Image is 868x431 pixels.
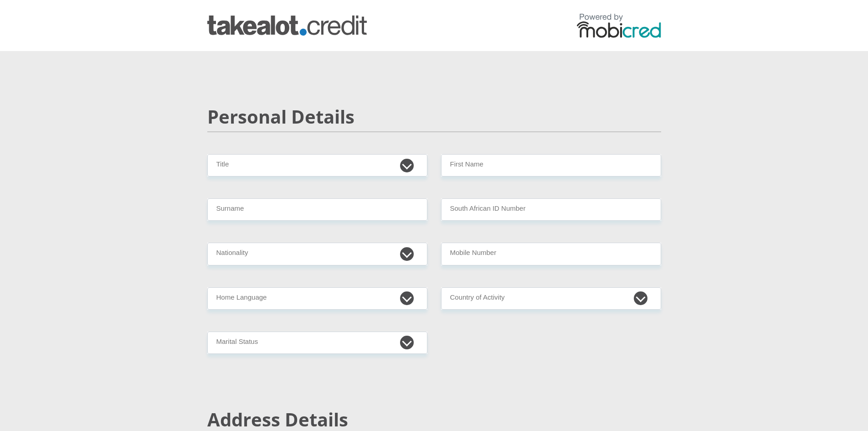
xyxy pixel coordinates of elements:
[441,243,661,265] input: Contact Number
[441,154,661,177] input: First Name
[207,409,661,431] h2: Address Details
[441,198,661,221] input: ID Number
[577,13,661,38] img: powered by mobicred logo
[207,16,367,36] img: takealot_credit logo
[207,106,661,128] h2: Personal Details
[207,198,427,221] input: Surname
